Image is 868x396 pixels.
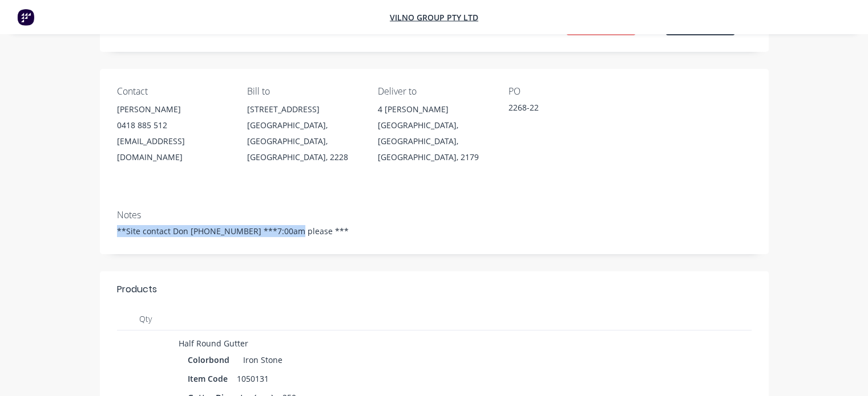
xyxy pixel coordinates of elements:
[247,117,360,165] div: [GEOGRAPHIC_DATA], [GEOGRAPHIC_DATA], [GEOGRAPHIC_DATA], 2228
[508,101,621,117] div: 2268-22
[247,101,360,117] div: [STREET_ADDRESS]
[239,352,282,368] div: Iron Stone
[117,101,229,165] div: [PERSON_NAME]0418 885 512[EMAIL_ADDRESS][DOMAIN_NAME]
[247,86,360,97] div: Bill to
[117,225,752,237] div: **Site contact Don [PHONE_NUMBER] ***7:00am please ***
[378,86,490,97] div: Deliver to
[117,117,229,133] div: 0418 885 512
[17,9,34,26] img: Factory
[378,101,490,165] div: 4 [PERSON_NAME][GEOGRAPHIC_DATA], [GEOGRAPHIC_DATA], [GEOGRAPHIC_DATA], 2179
[508,86,621,97] div: PO
[179,338,248,349] span: Half Round Gutter
[117,101,229,117] div: [PERSON_NAME]
[188,370,232,387] div: Item Code
[117,308,174,330] div: Qty
[390,12,478,23] a: Vilno Group Pty Ltd
[378,101,490,117] div: 4 [PERSON_NAME]
[232,370,273,387] div: 1050131
[188,352,234,368] div: Colorbond
[117,283,157,296] div: Products
[117,133,229,165] div: [EMAIL_ADDRESS][DOMAIN_NAME]
[378,117,490,165] div: [GEOGRAPHIC_DATA], [GEOGRAPHIC_DATA], [GEOGRAPHIC_DATA], 2179
[247,101,360,165] div: [STREET_ADDRESS][GEOGRAPHIC_DATA], [GEOGRAPHIC_DATA], [GEOGRAPHIC_DATA], 2228
[117,210,752,221] div: Notes
[117,86,229,97] div: Contact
